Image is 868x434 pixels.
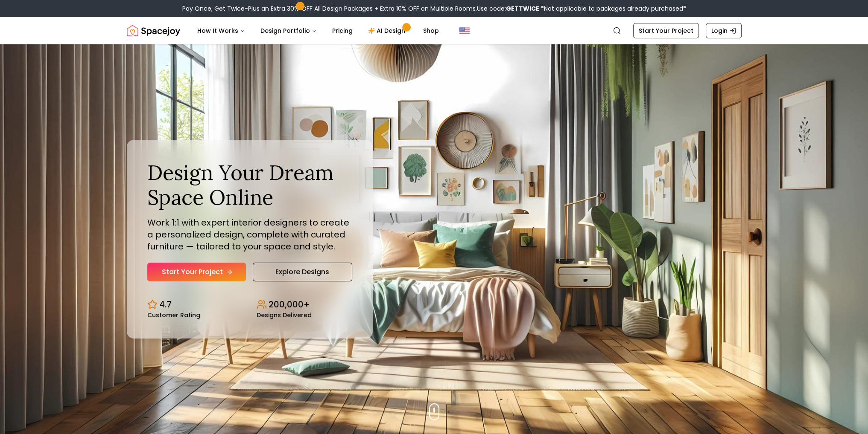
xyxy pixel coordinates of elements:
[182,4,686,13] div: Pay Once, Get Twice-Plus an Extra 30% OFF All Design Packages + Extra 10% OFF on Multiple Rooms.
[147,160,352,209] h1: Design Your Dream Space Online
[269,298,310,310] p: 200,000+
[416,22,446,39] a: Shop
[127,22,180,39] img: Spacejoy Logo
[506,4,539,13] b: GETTWICE
[633,23,699,38] a: Start Your Project
[147,263,246,281] a: Start Your Project
[127,22,180,39] a: Spacejoy
[159,298,172,310] p: 4.7
[190,22,252,39] button: How It Works
[459,26,470,36] img: United States
[147,312,200,318] small: Customer Rating
[477,4,539,13] span: Use code:
[254,22,324,39] button: Design Portfolio
[257,312,312,318] small: Designs Delivered
[253,263,352,281] a: Explore Designs
[539,4,686,13] span: *Not applicable to packages already purchased*
[706,23,742,38] a: Login
[361,22,415,39] a: AI Design
[147,217,352,252] p: Work 1:1 with expert interior designers to create a personalized design, complete with curated fu...
[147,292,352,318] div: Design stats
[190,22,446,39] nav: Main
[325,22,359,39] a: Pricing
[127,17,742,44] nav: Global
